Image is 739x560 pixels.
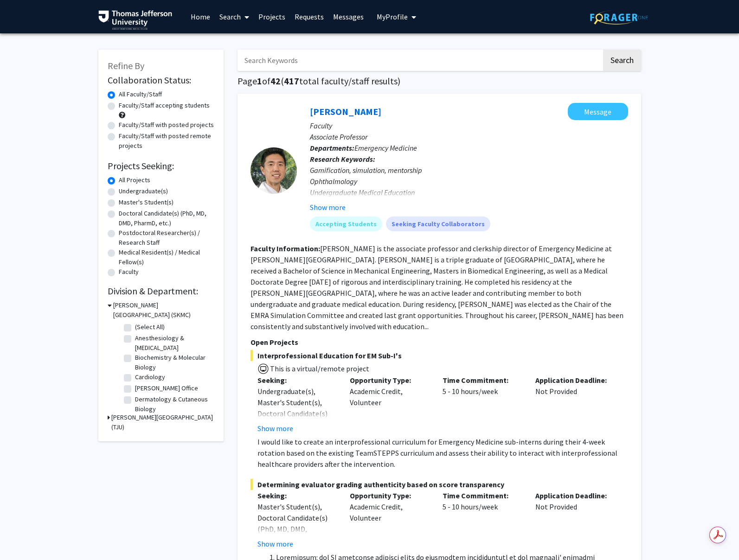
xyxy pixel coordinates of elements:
[119,197,174,207] label: Master's Student(s)
[119,267,139,277] label: Faculty
[254,0,290,33] a: Projects
[251,244,320,253] b: Faculty Information:
[108,60,144,71] span: Refine By
[269,364,369,373] span: This is a virtual/remote project
[310,120,628,131] p: Faculty
[251,350,628,361] span: Interprofessional Education for EM Sub-I's
[310,202,346,213] button: Show more
[343,375,436,434] div: Academic Credit, Volunteer
[310,131,628,142] p: Associate Professor
[568,103,628,120] button: Message Xiao Chi Zhang
[98,10,173,30] img: Thomas Jefferson University Logo
[310,216,382,231] mat-chip: Accepting Students
[186,0,215,33] a: Home
[535,490,614,501] p: Application Deadline:
[113,300,214,320] h3: [PERSON_NAME][GEOGRAPHIC_DATA] (SKMC)
[111,413,214,432] h3: [PERSON_NAME][GEOGRAPHIC_DATA] (TJU)
[443,490,521,501] p: Time Commitment:
[257,75,262,87] span: 1
[350,375,429,386] p: Opportunity Type:
[377,12,408,21] span: My Profile
[135,322,165,332] label: (Select All)
[135,333,212,353] label: Anesthesiology & [MEDICAL_DATA]
[257,490,336,501] p: Seeking:
[108,75,214,86] h2: Collaboration Status:
[119,101,210,110] label: Faculty/Staff accepting students
[443,375,521,386] p: Time Commitment:
[257,436,628,470] p: I would like to create an interprofessional curriculum for Emergency Medicine sub-interns during ...
[310,106,381,117] a: [PERSON_NAME]
[119,186,168,196] label: Undergraduate(s)
[251,337,628,348] p: Open Projects
[343,490,436,549] div: Academic Credit, Volunteer
[135,383,198,393] label: [PERSON_NAME] Office
[135,353,212,372] label: Biochemistry & Molecular Biology
[251,479,628,490] span: Determining evaluator grading authenticity based on score transparency
[290,0,328,33] a: Requests
[7,518,39,553] iframe: Chat
[135,372,165,382] label: Cardiology
[284,75,299,87] span: 417
[528,490,621,549] div: Not Provided
[535,375,614,386] p: Application Deadline:
[528,375,621,434] div: Not Provided
[603,50,641,71] button: Search
[436,375,528,434] div: 5 - 10 hours/week
[119,209,214,228] label: Doctoral Candidate(s) (PhD, MD, DMD, PharmD, etc.)
[251,244,623,331] fg-read-more: [PERSON_NAME] is the associate professor and clerkship director of Emergency Medicine at [PERSON_...
[310,165,628,209] div: Gamification, simulation, mentorship Ophthalmology Undergraduate Medical Education Volunteer clinics
[119,120,214,130] label: Faculty/Staff with posted projects
[108,160,214,172] h2: Projects Seeking:
[257,386,336,441] div: Undergraduate(s), Master's Student(s), Doctoral Candidate(s) (PhD, MD, DMD, PharmD, etc.), Faculty
[386,216,490,231] mat-chip: Seeking Faculty Collaborators
[257,423,293,434] button: Show more
[119,89,162,99] label: All Faculty/Staff
[310,154,375,164] b: Research Keywords:
[119,175,150,185] label: All Projects
[328,0,368,33] a: Messages
[119,228,214,248] label: Postdoctoral Researcher(s) / Research Staff
[354,143,417,153] span: Emergency Medicine
[135,395,212,414] label: Dermatology & Cutaneous Biology
[590,10,648,25] img: ForagerOne Logo
[257,375,336,386] p: Seeking:
[108,286,214,297] h2: Division & Department:
[215,0,254,33] a: Search
[436,490,528,549] div: 5 - 10 hours/week
[270,75,281,87] span: 42
[238,50,602,71] input: Search Keywords
[119,131,214,151] label: Faculty/Staff with posted remote projects
[238,76,641,87] h1: Page of ( total faculty/staff results)
[119,248,214,267] label: Medical Resident(s) / Medical Fellow(s)
[350,490,429,501] p: Opportunity Type:
[310,143,354,153] b: Departments:
[257,538,293,549] button: Show more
